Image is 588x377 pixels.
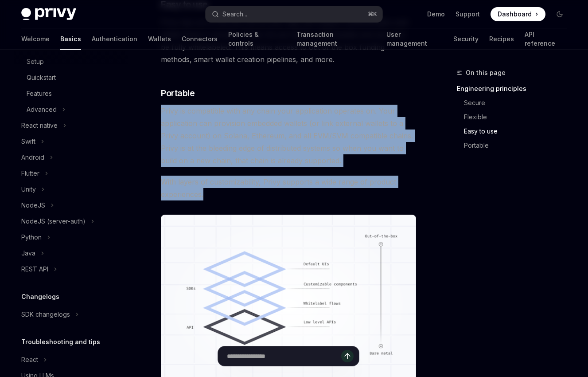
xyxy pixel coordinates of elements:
a: Welcome [21,28,50,50]
a: Basics [60,28,81,50]
a: Secure [457,96,574,110]
a: Connectors [182,28,218,50]
span: Portable [161,87,195,99]
span: On this page [466,67,506,78]
div: Swift [21,136,35,147]
div: REST API [21,264,48,275]
div: Flutter [21,168,39,179]
button: Send message [341,350,354,362]
button: SDK changelogs [14,306,128,322]
button: REST API [14,261,128,277]
div: Java [21,248,35,259]
a: Authentication [92,28,137,50]
span: Privy is compatible with any chain your application operates on. Your application can provision e... [161,105,416,167]
div: NodeJS (server-auth) [21,216,86,227]
div: SDK changelogs [21,309,70,320]
a: Features [14,86,128,102]
h5: Changelogs [21,291,59,302]
a: Wallets [148,28,171,50]
a: Easy to use [457,124,574,138]
div: Features [27,88,52,99]
button: Flutter [14,165,128,181]
div: NodeJS [21,200,45,211]
button: Toggle dark mode [553,7,567,21]
div: Search... [222,9,247,20]
button: Android [14,149,128,165]
span: With layers of customizability, Privy supports a wide range of product experiences. [161,176,416,200]
a: Policies & controls [228,28,286,50]
button: NodeJS (server-auth) [14,213,128,229]
button: NodeJS [14,197,128,213]
img: dark logo [21,8,76,20]
button: React [14,352,128,368]
a: Recipes [489,28,514,50]
input: Ask a question... [227,346,341,366]
a: Flexible [457,110,574,124]
div: Android [21,152,44,163]
a: User management [386,28,443,50]
button: Advanced [14,102,128,118]
div: Quickstart [27,72,56,83]
a: Security [453,28,479,50]
h5: Troubleshooting and tips [21,337,100,347]
a: Transaction management [296,28,376,50]
a: Portable [457,138,574,153]
span: Dashboard [498,10,532,19]
div: Python [21,232,42,243]
div: Unity [21,184,36,195]
div: Advanced [27,104,57,115]
button: Search...⌘K [206,6,383,22]
button: Unity [14,181,128,197]
button: React native [14,118,128,134]
button: Python [14,229,128,245]
a: Dashboard [491,7,545,21]
a: Demo [427,10,445,19]
a: Quickstart [14,70,128,86]
button: Java [14,245,128,261]
a: API reference [525,28,567,50]
span: ⌘ K [368,11,377,18]
div: React native [21,120,58,131]
a: Support [456,10,480,19]
div: React [21,354,38,365]
a: Engineering principles [457,82,574,96]
button: Swift [14,134,128,149]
